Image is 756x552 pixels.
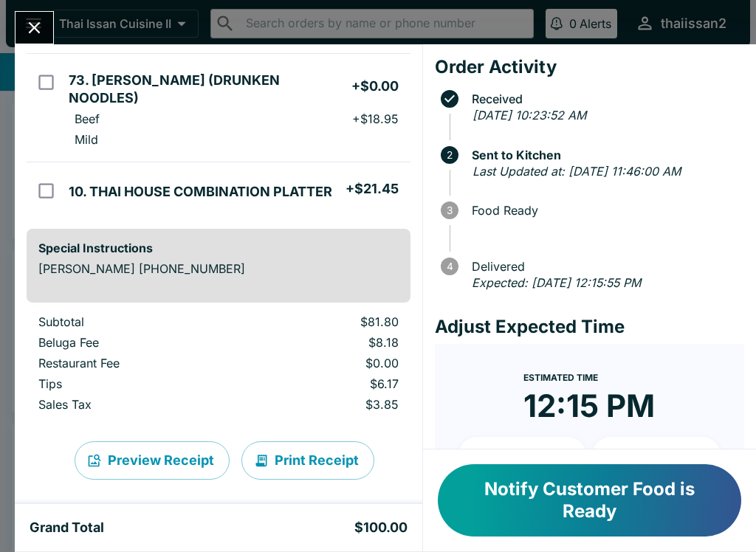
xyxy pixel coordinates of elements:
p: Tips [38,376,233,391]
p: $81.80 [257,314,399,329]
p: Sales Tax [38,397,233,412]
h5: + $21.45 [346,180,399,198]
span: Received [464,92,744,106]
button: + 10 [458,437,587,474]
p: Mild [75,132,98,147]
p: Subtotal [38,314,233,329]
p: Beef [75,111,100,126]
button: Close [16,12,53,44]
time: 12:15 PM [523,387,655,425]
em: [DATE] 10:23:52 AM [472,108,586,123]
p: $3.85 [257,397,399,412]
h5: $100.00 [354,519,408,537]
p: $0.00 [257,356,399,370]
p: + $18.95 [352,111,399,126]
p: $6.17 [257,376,399,391]
h4: Order Activity [435,56,744,78]
em: Expected: [DATE] 12:15:55 PM [472,275,641,290]
table: orders table [27,314,410,418]
h5: Grand Total [30,519,104,537]
p: Beluga Fee [38,335,233,350]
h5: 73. [PERSON_NAME] (DRUNKEN NOODLES) [69,72,351,107]
h5: + $0.00 [351,77,399,95]
p: $8.18 [257,335,399,350]
h4: Adjust Expected Time [435,316,744,338]
span: Estimated Time [523,372,598,383]
button: Preview Receipt [75,441,230,480]
p: [PERSON_NAME] [PHONE_NUMBER] [38,261,399,276]
span: Sent to Kitchen [464,148,744,162]
span: Delivered [464,260,744,273]
h6: Special Instructions [38,241,399,255]
h5: 10. THAI HOUSE COMBINATION PLATTER [69,183,332,201]
button: + 20 [592,437,721,474]
text: 3 [447,204,453,216]
text: 4 [446,261,453,272]
em: Last Updated at: [DATE] 11:46:00 AM [472,164,681,179]
button: Notify Customer Food is Ready [438,464,741,537]
span: Food Ready [464,204,744,217]
text: 2 [447,149,453,161]
p: Restaurant Fee [38,356,233,370]
button: Print Receipt [241,441,374,480]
